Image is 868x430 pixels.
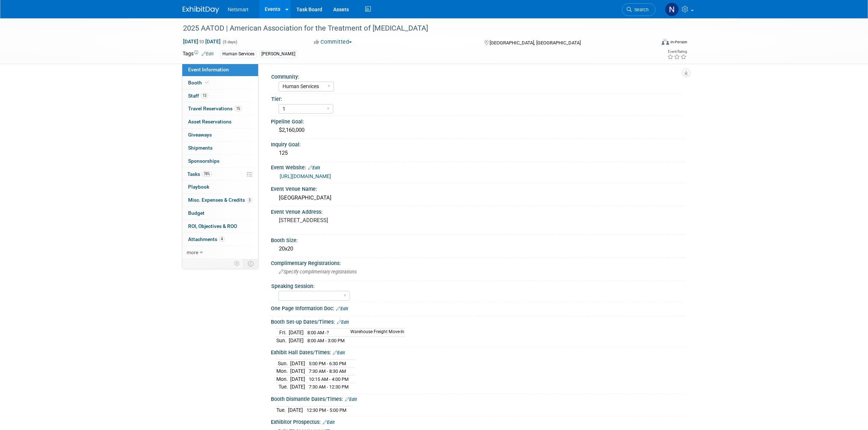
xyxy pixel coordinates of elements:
span: Travel Reservations [188,106,242,111]
div: Booth Set-up Dates/Times: [271,316,686,326]
a: Staff13 [182,90,258,102]
div: Speaking Session: [271,281,682,290]
pre: [STREET_ADDRESS] [279,217,436,224]
a: Edit [308,165,320,170]
span: Sponsorships [188,158,219,164]
span: 8:00 AM - 3:00 PM [307,338,345,343]
span: 5:00 PM - 6:30 PM [309,361,346,366]
a: Edit [323,420,335,425]
div: Complimentary Registrations: [271,258,686,267]
a: Asset Reservations [182,115,258,128]
a: Tasks78% [182,168,258,181]
span: 4 [219,236,225,242]
div: Pipeline Goal: [271,116,686,125]
span: 7:30 AM - 8:30 AM [309,368,346,374]
span: ROI, Objectives & ROO [188,223,237,229]
img: Format-Inperson.png [662,39,669,45]
span: Attachments [188,236,225,242]
a: Edit [202,51,214,56]
div: 20x20 [276,243,680,255]
div: Human Services [220,50,257,58]
span: Event Information [188,67,229,72]
a: Giveaways [182,129,258,141]
div: Community: [271,71,682,80]
span: 13 [201,93,208,98]
div: Booth Dismantle Dates/Times: [271,394,686,403]
a: Event Information [182,63,258,76]
td: Mon. [276,367,290,375]
span: (5 days) [222,40,237,44]
button: Committed [311,38,355,46]
img: ExhibitDay [183,6,219,13]
div: Exhibitor Prospectus: [271,417,686,426]
span: 78% [202,171,212,177]
span: to [198,39,205,44]
span: Tasks [187,171,212,177]
td: Tue. [276,383,290,391]
a: Sponsorships [182,155,258,167]
div: [PERSON_NAME] [259,50,297,58]
a: [URL][DOMAIN_NAME] [280,173,331,179]
a: Edit [345,397,357,402]
td: Personalize Event Tab Strip [231,259,244,268]
td: Sun. [276,359,290,367]
span: Shipments [188,145,213,151]
span: Playbook [188,184,209,190]
div: [GEOGRAPHIC_DATA] [276,192,680,204]
a: Playbook [182,181,258,193]
td: [DATE] [289,329,304,337]
span: [DATE] [DATE] [183,38,221,45]
span: Search [632,7,649,12]
span: Staff [188,93,208,99]
div: Exhibit Hall Dates/Times: [271,347,686,356]
span: 15 [234,106,242,111]
span: 12:30 PM - 5:00 PM [307,407,346,413]
span: more [187,249,198,255]
img: Nina Finn [665,3,679,16]
a: Booth [182,76,258,89]
span: 7:30 AM - 12:30 PM [309,384,349,390]
div: 2025 AATOD | American Association for the Treatment of [MEDICAL_DATA] [180,22,645,35]
div: Event Venue Address: [271,206,686,216]
span: Misc. Expenses & Credits [188,197,252,203]
td: Tags [183,50,214,58]
a: Attachments4 [182,233,258,246]
a: Misc. Expenses & Credits3 [182,194,258,206]
span: Booth [188,80,210,86]
a: Edit [336,306,348,311]
a: Edit [333,350,345,355]
span: Specify complimentary registrations [279,269,357,275]
span: [GEOGRAPHIC_DATA], [GEOGRAPHIC_DATA] [490,40,581,46]
div: Event Venue Name: [271,184,686,193]
td: [DATE] [290,359,305,367]
span: 3 [247,197,252,203]
div: Inquiry Goal: [271,139,686,148]
div: $2,160,000 [276,125,680,136]
td: [DATE] [289,336,304,344]
span: 10:15 AM - 4:00 PM [309,376,349,382]
a: Search [622,3,655,16]
div: Event Rating [667,50,687,54]
a: Shipments [182,142,258,154]
span: Asset Reservations [188,119,231,125]
a: Budget [182,207,258,220]
td: [DATE] [290,383,305,391]
div: Event Website: [271,162,686,171]
span: Budget [188,210,205,216]
td: Tue. [276,406,288,414]
td: [DATE] [290,367,305,375]
td: Sun. [276,336,289,344]
a: more [182,246,258,259]
span: ? [327,330,329,335]
a: Edit [337,320,349,325]
td: Toggle Event Tabs [243,259,258,268]
span: 8:00 AM - [307,330,329,335]
div: In-Person [670,39,687,45]
div: Event Format [612,38,688,49]
div: 125 [276,147,680,159]
a: Travel Reservations15 [182,102,258,115]
i: Booth reservation complete [205,80,209,84]
a: ROI, Objectives & ROO [182,220,258,233]
div: Booth Size: [271,235,686,244]
td: Fri. [276,329,289,337]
